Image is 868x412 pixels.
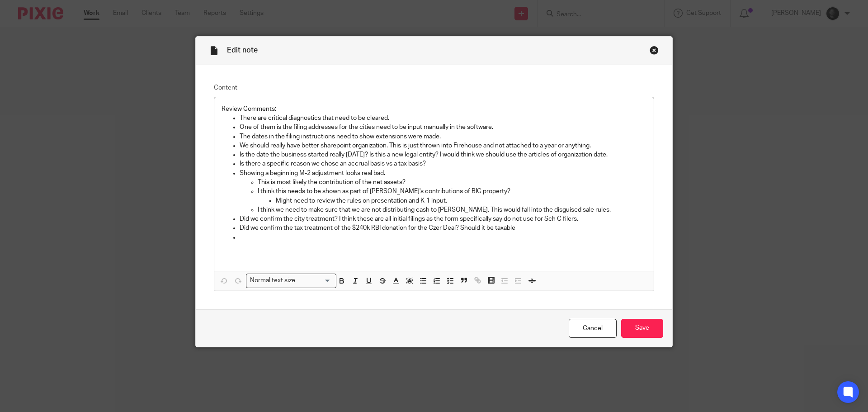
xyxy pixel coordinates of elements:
[214,83,654,92] label: Content
[621,319,663,338] input: Save
[227,47,258,54] span: Edit note
[569,319,617,338] a: Cancel
[222,104,646,114] p: Review Comments:
[240,114,646,123] p: There are critical diagnostics that need to be cleared.
[240,159,646,168] p: Is there a specific reason we chose an accrual basis vs a tax basis?
[258,178,646,187] p: This is most likely the contribution of the net assets?
[240,214,646,223] p: Did we confirm the city treatment? I think these are all initial filings as the form specifically...
[240,123,646,132] p: One of them is the filing addresses for the cities need to be input manually in the software.
[248,276,297,285] span: Normal text size
[276,196,646,205] p: Might need to review the rules on presentation and K-1 input.
[258,205,646,214] p: I think we need to make sure that we are not distributing cash to [PERSON_NAME]. This would fall ...
[240,132,646,141] p: The dates in the filing instructions need to show extensions were made.
[240,169,646,178] p: Showing a beginning M-2 adjustment looks real bad.
[298,276,331,285] input: Search for option
[240,141,646,150] p: We should really have better sharepoint organization. This is just thrown into Firehouse and not ...
[240,150,646,159] p: Is the date the business started really [DATE]? Is this a new legal entity? I would think we shou...
[650,46,659,55] div: Close this dialog window
[258,187,646,196] p: I think this needs to be shown as part of [PERSON_NAME]'s contributions of BIG property?
[246,274,336,288] div: Search for option
[240,223,646,232] p: Did we confirm the tax treatment of the $240k RBI donation for the Czer Deal? Should it be taxable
